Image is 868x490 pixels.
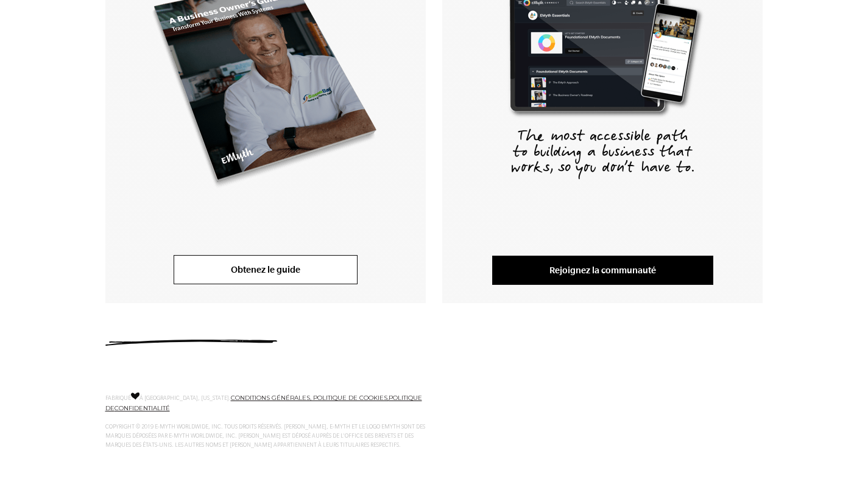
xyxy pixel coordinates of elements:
[231,394,389,402] a: CONDITIONS GÉNÉRALES, POLITIQUE DE COOKIES,
[492,256,713,285] a: Rejoignez la communauté
[807,432,868,490] div: Widget de chat
[139,396,231,402] font: À [GEOGRAPHIC_DATA], [US_STATE].
[231,264,300,275] font: Obtenez le guide
[807,432,868,490] iframe: Chat Widget
[131,392,139,400] img: Amour
[105,340,277,346] img: underline.svg
[105,396,131,402] font: FABRIQUÉ
[105,424,425,449] font: COPYRIGHT © 2019 E-MYTH WORLDWIDE, INC. TOUS DROITS RÉSERVÉS. [PERSON_NAME], E-MYTH ET LE LOGO EM...
[174,255,358,284] a: Obtenez le guide
[549,265,656,275] font: Rejoignez la communauté
[115,404,170,412] a: CONFIDENTIALITÉ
